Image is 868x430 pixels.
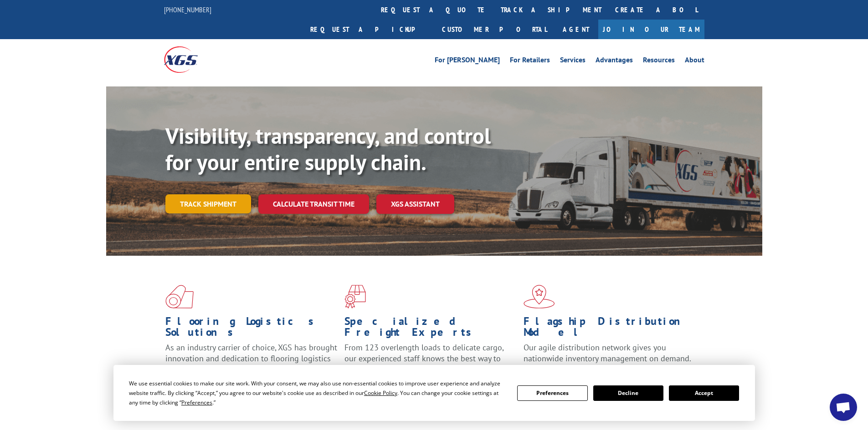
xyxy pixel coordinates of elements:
[181,399,212,406] span: Preferences
[643,56,675,66] a: Resources
[510,56,550,66] a: For Retailers
[364,389,397,397] span: Cookie Policy
[830,394,857,421] a: Open chat
[596,56,633,66] a: Advantages
[165,316,338,342] h1: Flooring Logistics Solutions
[524,342,691,364] span: Our agile distribution network gives you nationwide inventory management on demand.
[344,342,517,383] p: From 123 overlength loads to delicate cargo, our experienced staff knows the best way to move you...
[598,20,704,39] a: Join Our Team
[303,20,435,39] a: Request a pickup
[344,285,366,309] img: xgs-icon-focused-on-flooring-red
[113,365,755,421] div: Cookie Consent Prompt
[524,285,555,309] img: xgs-icon-flagship-distribution-model-red
[517,385,587,401] button: Preferences
[593,385,663,401] button: Decline
[554,20,598,39] a: Agent
[524,316,696,342] h1: Flagship Distribution Model
[165,285,194,309] img: xgs-icon-total-supply-chain-intelligence-red
[435,20,554,39] a: Customer Portal
[129,379,506,407] div: We use essential cookies to make our site work. With your consent, we may also use non-essential ...
[165,121,491,176] b: Visibility, transparency, and control for your entire supply chain.
[258,194,369,214] a: Calculate transit time
[344,316,517,342] h1: Specialized Freight Experts
[685,56,704,66] a: About
[164,5,211,14] a: [PHONE_NUMBER]
[560,56,586,66] a: Services
[435,56,500,66] a: For [PERSON_NAME]
[165,194,251,213] a: Track shipment
[376,194,454,214] a: XGS ASSISTANT
[165,342,337,374] span: As an industry carrier of choice, XGS has brought innovation and dedication to flooring logistics...
[669,385,739,401] button: Accept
